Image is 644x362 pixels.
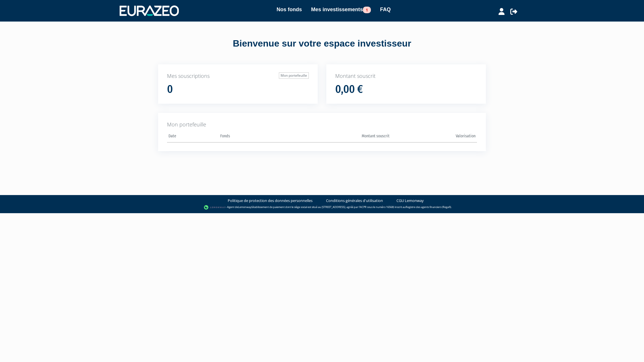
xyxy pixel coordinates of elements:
[204,205,226,210] img: logo-lemonway.png
[145,37,499,50] div: Bienvenue sur votre espace investisseur
[406,205,451,209] a: Registre des agents financiers (Regafi)
[311,5,371,14] a: Mes investissements1
[326,198,383,203] a: Conditions générales d'utilisation
[167,83,173,95] h1: 0
[167,72,309,80] p: Mes souscriptions
[219,132,305,143] th: Fonds
[279,72,309,79] a: Mon portefeuille
[380,5,391,14] a: FAQ
[277,5,302,14] a: Nos fonds
[120,5,179,16] img: 1732889491-logotype_eurazeo_blanc_rvb.png
[363,7,371,13] span: 1
[335,72,477,80] p: Montant souscrit
[167,132,219,143] th: Date
[305,132,391,143] th: Montant souscrit
[228,198,313,203] a: Politique de protection des données personnelles
[6,205,638,210] div: - Agent de (établissement de paiement dont le siège social est situé au [STREET_ADDRESS], agréé p...
[238,205,251,209] a: Lemonway
[391,132,477,143] th: Valorisation
[396,198,424,203] a: CGU Lemonway
[167,121,477,128] p: Mon portefeuille
[335,83,363,95] h1: 0,00 €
